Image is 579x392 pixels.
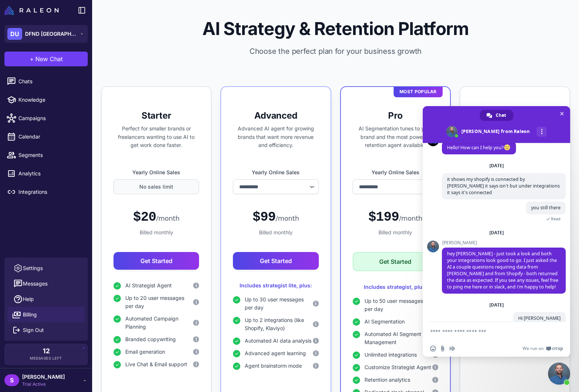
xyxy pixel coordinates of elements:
span: [PERSON_NAME] [22,373,65,381]
span: Unlimited integrations [365,351,417,359]
div: Most Popular [394,86,443,97]
span: i [196,299,197,305]
span: Send a file [440,346,446,351]
button: Get Started [233,252,318,270]
div: Billed monthly [233,228,318,237]
span: Crisp [552,346,563,351]
span: Settings [23,264,43,272]
span: Up to 30 user messages per day [245,295,313,312]
div: $20 [133,209,179,225]
a: Integrations [3,184,89,200]
span: i [315,363,316,369]
span: AI Strategist Agent [125,281,172,290]
span: Trial Active [22,381,65,388]
span: 12 [43,348,50,354]
p: AI Segmentation tunes to your brand and the most powerful retention agent available. [353,125,438,150]
span: DFND [GEOGRAPHIC_DATA] [25,30,77,38]
span: Audio message [449,346,455,351]
a: We run onCrisp [523,346,563,351]
div: $99 [252,209,299,225]
span: Live Chat & Email support [125,360,187,368]
span: Customize Strategist Agent [365,363,431,371]
div: Includes strategist, plus: [353,283,438,291]
span: Knowledge [18,96,83,104]
span: Email generation [125,348,165,356]
span: /month [399,214,422,222]
div: Billed monthly [353,228,438,237]
span: you still there [531,204,561,211]
div: [DATE] [489,164,504,168]
label: Yearly Online Sales [353,168,438,176]
p: Advanced AI agent for growing brands that want more revenue and efficiency. [233,125,318,150]
span: i [315,337,316,344]
span: Agent brainstorm mode [245,362,302,370]
h3: Advanced [233,110,318,122]
span: hey [PERSON_NAME] - just took a look and both your integrations look good to go. I just asked the... [447,251,558,290]
button: Get Started [353,252,438,271]
a: Analytics [3,166,89,181]
button: Get Started [114,252,199,270]
span: Read [551,216,561,221]
div: DU [7,28,22,40]
a: Chat [480,110,513,121]
img: Raleon Logo [4,6,59,15]
div: [DATE] [489,303,504,307]
span: Calendar [18,133,83,141]
span: /month [156,214,179,222]
span: Up to 20 user messages per day [125,294,193,310]
span: Help [23,295,34,303]
textarea: Compose your message... [430,322,548,340]
span: Hi [PERSON_NAME] [518,315,561,321]
span: Advanced agent learning [245,349,306,357]
span: i [315,321,316,328]
div: [DATE] [489,231,504,235]
span: Close chat [558,110,566,118]
button: Messages [7,276,85,291]
span: i [435,364,436,371]
span: Chats [18,77,83,85]
span: i [435,377,436,383]
a: Campaigns [3,111,89,126]
span: Campaigns [18,114,83,122]
button: +New Chat [4,52,88,66]
label: Yearly Online Sales [114,168,199,176]
a: Help [7,291,85,307]
span: i [315,300,316,307]
span: We run on [523,346,544,351]
span: i [315,350,316,357]
span: Up to 2 integrations (like Shopify, Klaviyo) [245,316,313,332]
a: Segments [3,147,89,163]
div: Includes strategist lite, plus: [233,281,318,290]
span: Hello! How can I help you? [447,144,511,151]
span: Messages [23,280,48,288]
span: No sales limit [139,183,173,191]
span: + [30,55,34,63]
span: Insert an emoji [430,346,436,351]
div: Billed monthly [114,228,199,237]
span: it shows my shopify is connected by [PERSON_NAME] it says isn't but under integrations it says it... [447,176,560,196]
a: Chats [3,74,89,89]
h1: AI Strategy & Retention Platform [104,18,567,40]
span: Sign Out [23,326,44,334]
span: Automated AI Segment Management [365,330,432,346]
span: i [196,319,197,326]
button: Sign Out [7,322,85,338]
div: $199 [368,209,422,225]
span: Integrations [18,188,83,196]
span: New Chat [35,55,63,63]
span: i [196,336,197,343]
h3: Pro [353,110,438,122]
span: Segments [18,151,83,159]
h3: Starter [114,110,199,122]
span: i [196,282,197,289]
span: AI Segmentation [365,318,405,326]
span: Analytics [18,169,83,178]
span: i [196,361,197,368]
div: S [4,374,19,386]
p: Perfect for smaller brands or freelancers wanting to use AI to get work done faster. [114,125,199,150]
span: [PERSON_NAME] [442,240,566,245]
a: Close chat [548,363,570,385]
span: Chat [496,110,506,121]
span: /month [276,214,299,222]
span: Automated AI data analysis [245,337,311,345]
